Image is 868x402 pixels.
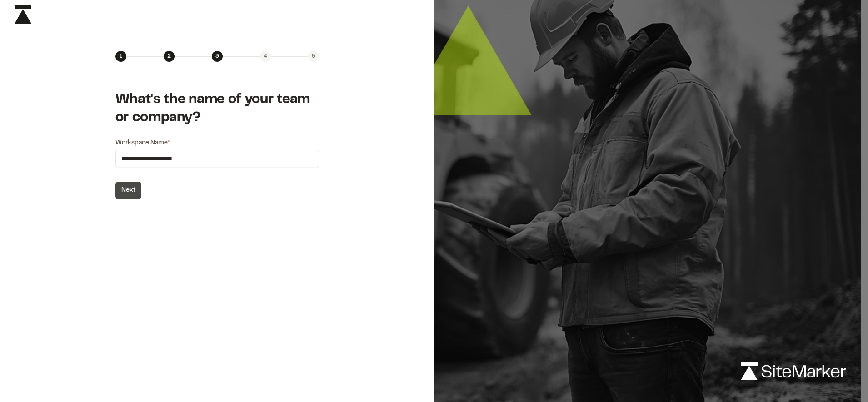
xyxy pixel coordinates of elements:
div: 2 [164,51,175,62]
img: logo-white-rebrand.svg [741,362,846,380]
button: Next [115,182,141,199]
div: 1 [115,51,126,62]
label: Workspace Name [115,138,319,148]
img: icon-black-rebrand.svg [15,5,31,24]
div: 3 [212,51,223,62]
h1: What's the name of your team or company? [115,91,319,127]
div: 5 [308,51,319,62]
div: 4 [260,51,271,62]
